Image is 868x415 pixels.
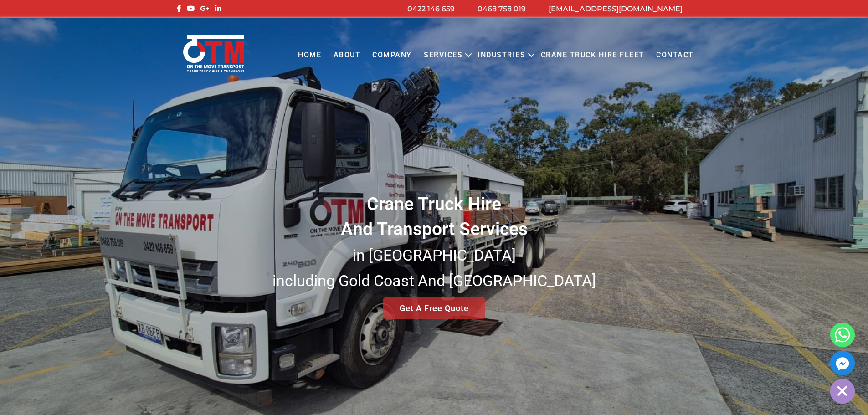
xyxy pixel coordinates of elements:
[472,43,531,68] a: Industries
[272,246,596,290] small: in [GEOGRAPHIC_DATA] including Gold Coast And [GEOGRAPHIC_DATA]
[407,5,455,13] a: 0422 146 659
[327,43,366,68] a: About
[830,351,855,375] a: Facebook_Messenger
[383,297,485,319] a: Get A Free Quote
[549,5,683,13] a: [EMAIL_ADDRESS][DOMAIN_NAME]
[534,43,650,68] a: Crane Truck Hire Fleet
[830,323,855,347] a: Whatsapp
[650,43,700,68] a: Contact
[478,5,526,13] a: 0468 758 019
[418,43,468,68] a: Services
[292,43,327,68] a: Home
[366,43,418,68] a: COMPANY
